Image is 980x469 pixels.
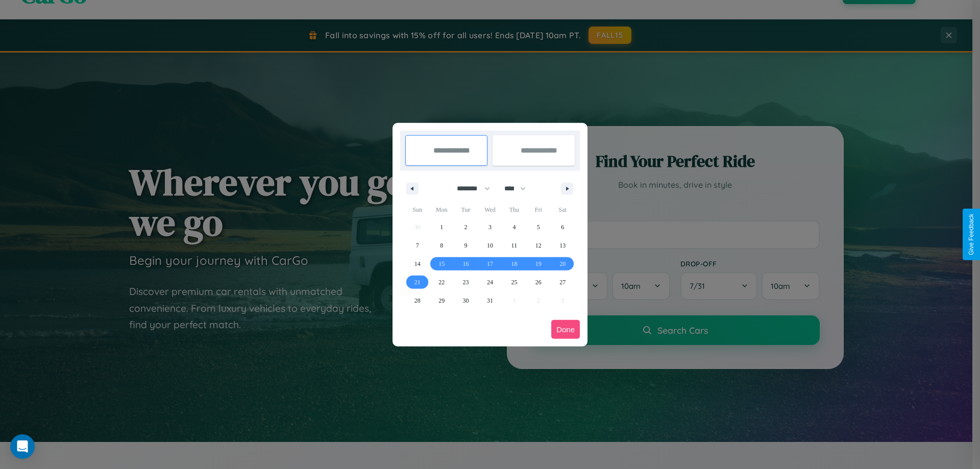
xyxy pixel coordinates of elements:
[429,236,453,255] button: 8
[405,273,429,291] button: 21
[551,236,575,255] button: 13
[414,291,421,310] span: 28
[464,218,468,236] span: 2
[526,273,550,291] button: 26
[551,218,575,236] button: 6
[405,255,429,273] button: 14
[559,236,566,255] span: 13
[502,273,526,291] button: 25
[405,291,429,310] button: 28
[487,291,493,310] span: 31
[478,202,502,218] span: Wed
[502,236,526,255] button: 11
[405,236,429,255] button: 7
[429,291,453,310] button: 29
[440,236,443,255] span: 8
[551,255,575,273] button: 20
[454,255,478,273] button: 16
[405,202,429,218] span: Sun
[502,218,526,236] button: 4
[454,236,478,255] button: 9
[463,291,469,310] span: 30
[535,236,542,255] span: 12
[487,236,493,255] span: 10
[561,218,564,236] span: 6
[551,202,575,218] span: Sat
[487,273,493,291] span: 24
[511,273,517,291] span: 25
[429,255,453,273] button: 15
[463,255,469,273] span: 16
[502,255,526,273] button: 18
[478,218,502,236] button: 3
[416,236,419,255] span: 7
[478,273,502,291] button: 24
[438,291,445,310] span: 29
[526,236,550,255] button: 12
[454,202,478,218] span: Tue
[478,291,502,310] button: 31
[464,236,468,255] span: 9
[429,202,453,218] span: Mon
[454,273,478,291] button: 23
[526,255,550,273] button: 19
[559,273,566,291] span: 27
[10,434,35,459] div: Open Intercom Messenger
[478,255,502,273] button: 17
[535,255,542,273] span: 19
[535,273,542,291] span: 26
[429,273,453,291] button: 22
[438,255,445,273] span: 15
[511,255,517,273] span: 18
[526,218,550,236] button: 5
[968,214,975,255] div: Give Feedback
[511,236,518,255] span: 11
[487,255,493,273] span: 17
[454,218,478,236] button: 2
[526,202,550,218] span: Fri
[454,291,478,310] button: 30
[478,236,502,255] button: 10
[537,218,540,236] span: 5
[414,273,421,291] span: 21
[429,218,453,236] button: 1
[438,273,445,291] span: 22
[512,218,516,236] span: 4
[551,273,575,291] button: 27
[488,218,492,236] span: 3
[559,255,566,273] span: 20
[440,218,443,236] span: 1
[502,202,526,218] span: Thu
[551,320,580,339] button: Done
[414,255,421,273] span: 14
[463,273,469,291] span: 23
